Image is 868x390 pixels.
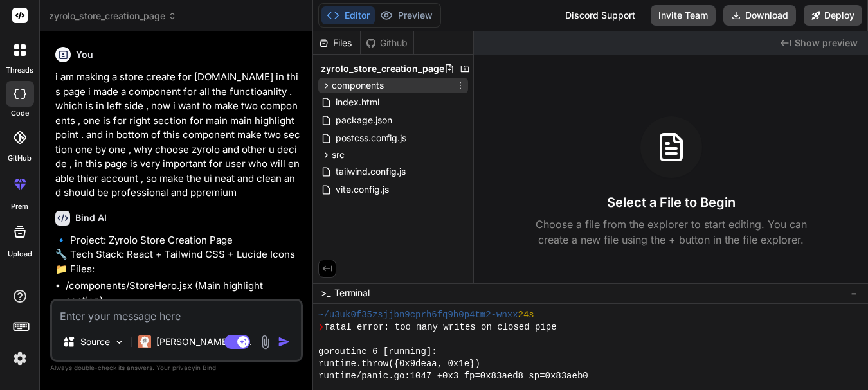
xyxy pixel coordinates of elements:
[607,193,736,211] h3: Select a File to Begin
[527,217,815,247] p: Choose a file from the explorer to start editing. You can create a new file using the + button in...
[361,37,413,49] div: Github
[332,148,345,161] span: src
[375,6,438,24] button: Preview
[318,370,588,382] span: runtime/panic.go:1047 +0x3 fp=0x83aed8 sp=0x83aeb0
[318,309,518,321] span: ~/u3uk0f35zsjjbn9cprh6fq9h0p4tm2-wnxx
[334,287,370,299] span: Terminal
[334,112,393,128] span: package.json
[55,70,300,200] p: i am making a store create for [DOMAIN_NAME] in this page i made a component for all the functioa...
[114,337,125,348] img: Pick Models
[172,364,195,371] span: privacy
[11,201,28,212] label: prem
[851,287,858,299] span: −
[334,94,381,110] span: index.html
[66,279,300,308] li: /components/StoreHero.jsx (Main highlight section)
[75,211,107,224] h6: Bind AI
[321,62,444,75] span: zyrolo_store_creation_page
[318,346,437,358] span: goroutine 6 [running]:
[80,335,110,348] p: Source
[55,233,300,277] p: 🔹 Project: Zyrolo Store Creation Page 🔧 Tech Stack: React + Tailwind CSS + Lucide Icons 📁 Files:
[258,335,273,350] img: attachment
[318,321,325,333] span: ❯
[321,287,330,299] span: >_
[518,309,534,321] span: 24s
[313,37,360,49] div: Files
[334,130,408,146] span: postcss.config.js
[11,108,29,119] label: code
[334,164,407,179] span: tailwind.config.js
[318,358,480,370] span: runtime.throw({0x9deaa, 0x1e})
[321,6,375,24] button: Editor
[325,321,557,333] span: fatal error: too many writes on closed pipe
[723,5,796,26] button: Download
[332,79,384,92] span: components
[9,348,31,369] img: settings
[804,5,862,26] button: Deploy
[557,5,643,26] div: Discord Support
[795,37,858,49] span: Show preview
[651,5,716,26] button: Invite Team
[156,335,252,348] p: [PERSON_NAME] 4 S..
[6,65,33,76] label: threads
[278,335,291,348] img: icon
[848,283,860,303] button: −
[8,249,32,260] label: Upload
[49,10,177,22] span: zyrolo_store_creation_page
[76,48,93,61] h6: You
[50,362,303,374] p: Always double-check its answers. Your in Bind
[8,153,32,164] label: GitHub
[138,335,151,348] img: Claude 4 Sonnet
[334,182,390,197] span: vite.config.js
